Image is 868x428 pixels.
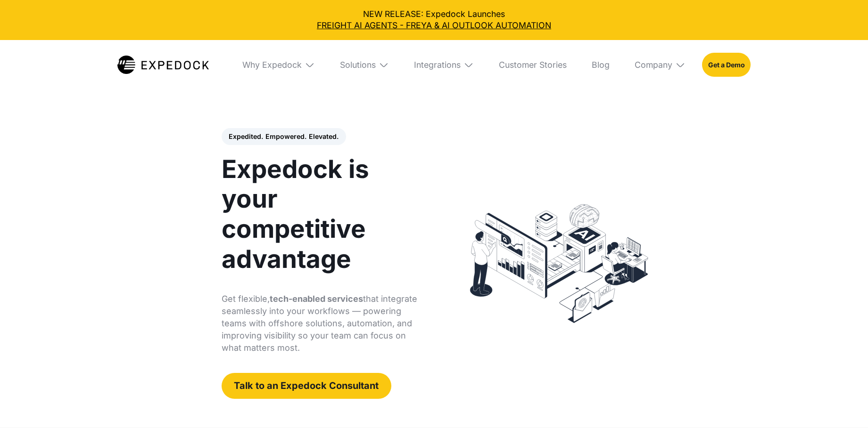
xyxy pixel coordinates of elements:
div: Solutions [340,60,376,70]
div: NEW RELEASE: Expedock Launches [8,8,860,32]
p: Get flexible, that integrate seamlessly into your workflows — powering teams with offshore soluti... [222,293,426,354]
strong: tech-enabled services [270,294,363,304]
a: Blog [583,40,618,90]
div: Company [626,40,694,90]
a: Get a Demo [702,53,751,77]
div: Why Expedock [234,40,323,90]
div: Integrations [414,60,461,70]
div: Solutions [331,40,397,90]
div: Company [635,60,672,70]
h1: Expedock is your competitive advantage [222,154,426,274]
div: Integrations [405,40,482,90]
div: Why Expedock [242,60,302,70]
a: FREIGHT AI AGENTS - FREYA & AI OUTLOOK AUTOMATION [8,20,860,32]
a: Customer Stories [490,40,575,90]
a: Talk to an Expedock Consultant [222,373,391,399]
